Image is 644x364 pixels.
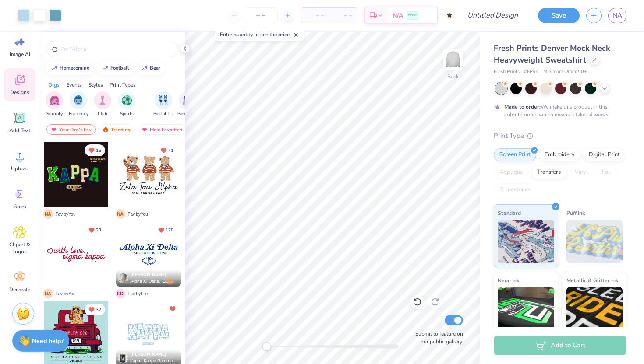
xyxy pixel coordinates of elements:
span: Clipart & logos [5,241,34,255]
img: trend_line.gif [102,66,109,71]
span: Sports [120,111,134,117]
div: filter for Fraternity [69,91,88,117]
span: [PERSON_NAME] [130,272,166,278]
img: Metallic & Glitter Ink [566,287,623,331]
span: – – [334,11,352,20]
span: Designs [10,89,29,96]
div: filter for Sports [118,91,135,117]
div: Most Favorited [137,124,187,135]
span: Puff Ink [566,208,585,217]
img: Parent's Weekend Image [183,95,193,105]
span: Minimum Order: 50 + [543,68,587,76]
div: Vinyl [569,166,594,179]
div: filter for Parent's Weekend [177,91,198,117]
img: Club Image [98,95,107,105]
div: Your Org's Fav [46,124,96,135]
button: bear [136,62,164,75]
div: We make this product in this color to order, which means it takes 4 weeks. [504,103,612,119]
strong: Made to order: [504,103,541,110]
span: Fav by You [56,290,76,297]
button: filter button [46,91,63,117]
img: Neon Ink [498,287,554,331]
img: trend_line.gif [141,66,148,71]
div: Enter quantity to see the price. [215,28,304,41]
div: bear [150,66,160,70]
img: Fraternity Image [74,95,83,105]
span: Fresh Prints Denver Mock Neck Heavyweight Sweatshirt [494,43,610,65]
button: Unlike [157,144,177,156]
span: Fraternity [69,111,88,117]
span: Sorority [46,111,63,117]
span: Neon Ink [498,276,519,285]
strong: Need help? [32,337,64,345]
input: Untitled Design [460,7,525,24]
div: Screen Print [494,148,536,161]
span: Free [408,12,417,18]
div: Trending [98,124,134,135]
button: Save [538,8,580,23]
div: filter for Sorority [46,91,63,117]
img: Sorority Image [50,95,60,105]
span: N A [116,209,125,219]
button: filter button [118,91,135,117]
div: Foil [596,166,617,179]
img: Sports Image [122,95,132,105]
button: filter button [69,91,88,117]
span: N/A [393,11,403,20]
div: football [110,66,129,70]
span: 23 [96,228,101,232]
button: Unlike [85,304,105,315]
span: Fav by You [56,211,76,217]
span: Fav by Elle [128,290,148,297]
img: most_fav.gif [141,126,148,133]
div: Events [66,81,82,89]
button: filter button [94,91,111,117]
button: Unlike [167,304,178,314]
img: Big Little Reveal Image [159,95,168,105]
div: Back [447,73,459,80]
span: Club [98,111,107,117]
img: Back [444,51,462,68]
input: Try "Alpha" [60,45,173,53]
div: filter for Big Little Reveal [153,91,173,117]
div: Styles [88,81,103,89]
button: filter button [153,91,173,117]
span: N A [43,289,53,298]
span: Upload [11,165,28,172]
span: Big Little Reveal [153,111,173,117]
span: E O [116,289,125,298]
img: Puff Ink [566,220,623,263]
span: Decorate [9,286,30,293]
div: filter for Club [94,91,111,117]
span: Alpha Xi Delta, [GEOGRAPHIC_DATA][US_STATE] [130,278,177,285]
span: – – [306,11,324,20]
div: Orgs [48,81,60,89]
span: Fav by You [128,211,148,217]
div: Applique [494,166,529,179]
div: Print Type [494,131,626,141]
span: N A [43,209,53,219]
a: NA [608,8,626,23]
span: Parent's Weekend [177,111,198,117]
span: Greek [13,203,27,210]
span: NA [612,10,622,21]
button: Unlike [85,144,105,156]
span: 15 [96,148,101,153]
img: Standard [498,220,554,263]
span: Metallic & Glitter Ink [566,276,618,285]
div: Embroidery [539,148,580,161]
span: # FP94 [524,68,539,76]
img: most_fav.gif [50,126,57,133]
span: Image AI [10,51,30,58]
span: Standard [498,208,521,217]
img: trend_line.gif [51,66,58,71]
button: homecoming [46,62,94,75]
div: Print Types [110,81,136,89]
button: Unlike [85,224,105,236]
div: Transfers [531,166,566,179]
div: homecoming [60,66,90,70]
span: Fresh Prints [494,68,520,76]
button: football [97,62,133,75]
span: 41 [168,148,173,153]
span: [PERSON_NAME] [130,351,166,357]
